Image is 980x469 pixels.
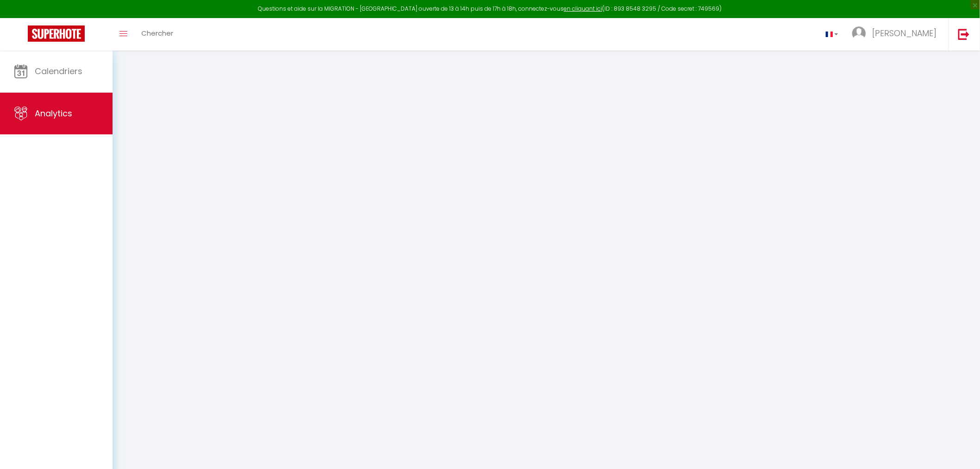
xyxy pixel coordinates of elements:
img: ... [852,26,866,40]
span: Analytics [35,108,72,119]
a: en cliquant ici [564,5,603,13]
a: ... [PERSON_NAME] [845,18,949,51]
span: Calendriers [35,65,82,77]
span: Chercher [141,28,173,38]
img: logout [958,28,970,40]
a: Chercher [134,18,180,51]
img: Super Booking [28,25,85,42]
span: [PERSON_NAME] [872,27,937,39]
